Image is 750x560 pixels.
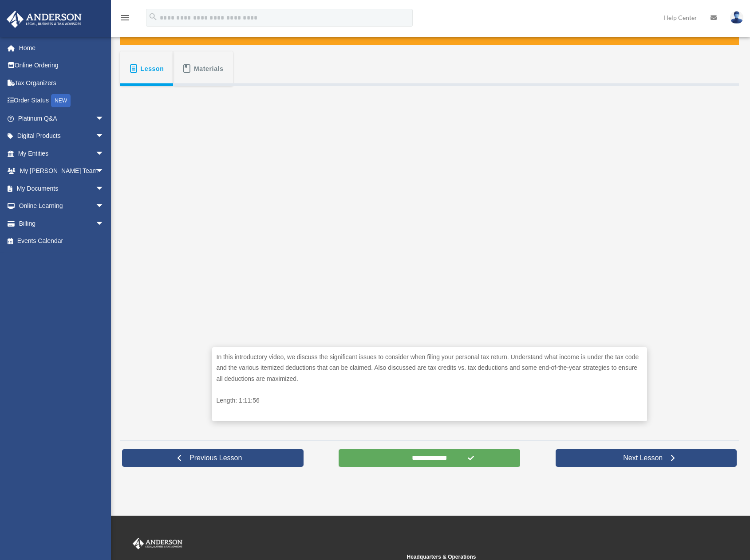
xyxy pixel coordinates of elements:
[6,180,118,197] a: My Documentsarrow_drop_down
[6,127,118,145] a: Digital Productsarrow_drop_down
[6,110,118,127] a: Platinum Q&Aarrow_drop_down
[95,180,113,198] span: arrow_drop_down
[95,145,113,163] span: arrow_drop_down
[6,232,118,250] a: Events Calendar
[148,12,158,22] i: search
[212,98,647,343] iframe: Introduction: Form 1040
[194,61,224,77] span: Materials
[95,162,113,180] span: arrow_drop_down
[6,145,118,162] a: My Entitiesarrow_drop_down
[6,92,118,110] a: Order StatusNEW
[217,352,643,384] p: In this introductory video, we discuss the significant issues to consider when filing your person...
[141,61,164,77] span: Lesson
[6,39,118,57] a: Home
[120,12,130,23] i: menu
[95,215,113,233] span: arrow_drop_down
[6,74,118,92] a: Tax Organizers
[556,449,737,467] a: Next Lesson
[4,11,84,28] img: Anderson Advisors Platinum Portal
[95,197,113,215] span: arrow_drop_down
[51,94,71,107] div: NEW
[730,11,743,24] img: User Pic
[95,127,113,145] span: arrow_drop_down
[6,197,118,215] a: Online Learningarrow_drop_down
[616,454,670,462] span: Next Lesson
[6,162,118,180] a: My [PERSON_NAME] Teamarrow_drop_down
[131,538,184,549] img: Anderson Advisors Platinum Portal
[122,449,304,467] a: Previous Lesson
[120,16,130,23] a: menu
[182,454,249,462] span: Previous Lesson
[95,110,113,128] span: arrow_drop_down
[217,395,643,406] p: Length: 1:11:56
[6,57,118,74] a: Online Ordering
[6,215,118,232] a: Billingarrow_drop_down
